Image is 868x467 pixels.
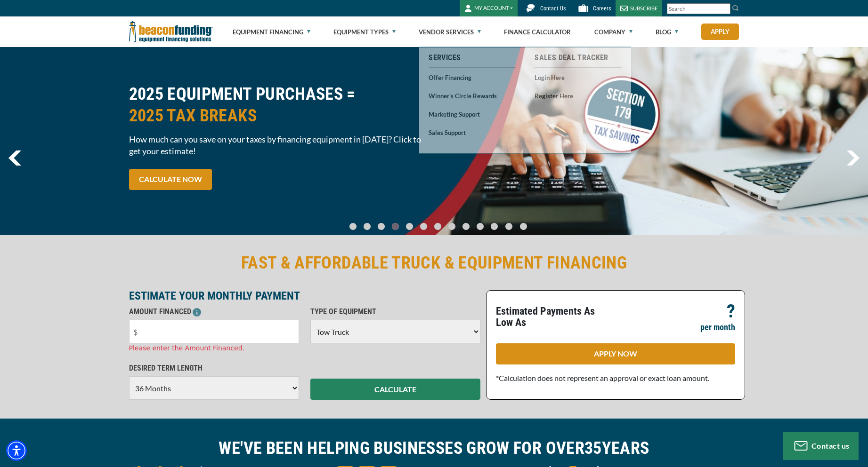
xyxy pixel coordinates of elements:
p: TYPE OF EQUIPMENT [310,306,480,317]
a: Clear search text [721,5,728,13]
img: Beacon Funding Corporation logo [129,16,213,47]
a: Equipment Financing [233,17,310,47]
a: Go To Slide 4 [404,222,415,230]
span: 35 [584,438,602,458]
a: Go To Slide 5 [418,222,429,230]
p: DESIRED TERM LENGTH [129,363,299,374]
button: Contact us [783,432,859,460]
span: How much can you save on your taxes by financing equipment in [DATE]? Click to get your estimate! [129,134,429,157]
a: Vendor Services [419,17,481,47]
a: Winner's Circle Rewards [429,90,516,102]
a: Go To Slide 1 [361,222,373,230]
span: 2025 TAX BREAKS [129,105,429,127]
span: Careers [593,5,611,12]
a: next [846,150,860,166]
div: Please enter the Amount Financed. [129,343,299,353]
a: Go To Slide 12 [518,222,529,230]
button: CALCULATE [310,379,480,400]
a: CALCULATE NOW [129,169,212,190]
p: per month [700,322,735,333]
a: Go To Slide 2 [375,222,387,230]
a: previous [8,150,21,166]
h2: WE'VE BEEN HELPING BUSINESSES GROW FOR OVER YEARS [129,437,739,459]
img: Search [732,4,739,12]
h2: 2025 EQUIPMENT PURCHASES = [129,83,429,127]
a: Go To Slide 9 [474,222,486,230]
span: Contact us [811,441,850,450]
a: Finance Calculator [504,17,571,47]
a: Register Here [535,90,622,102]
p: ? [727,306,735,317]
p: AMOUNT FINANCED [129,306,299,317]
a: Apply [701,24,739,40]
a: Services [429,52,516,63]
a: Login Here [535,71,622,83]
a: Company [594,17,633,47]
a: Go To Slide 11 [503,222,515,230]
span: Contact Us [540,5,566,12]
a: Offer Financing [429,71,516,83]
a: Sales Deal Tracker [535,52,622,63]
p: Estimated Payments As Low As [496,306,610,328]
p: ESTIMATE YOUR MONTHLY PAYMENT [129,290,480,301]
a: Sales Support [429,127,516,138]
h2: FAST & AFFORDABLE TRUCK & EQUIPMENT FINANCING [129,252,739,274]
a: Blog [656,17,678,47]
img: Left Navigator [8,150,21,166]
div: Accessibility Menu [6,440,27,461]
a: Marketing Support [429,108,516,120]
a: Go To Slide 3 [389,222,401,230]
a: Go To Slide 7 [446,222,457,230]
input: $ [129,320,299,343]
a: APPLY NOW [496,343,735,364]
img: Right Navigator [846,150,860,166]
a: Equipment Types [333,17,396,47]
a: Go To Slide 0 [347,222,358,230]
span: *Calculation does not represent an approval or exact loan amount. [496,373,709,382]
a: Go To Slide 6 [432,222,443,230]
input: Search [667,3,730,14]
a: Go To Slide 8 [460,222,471,230]
a: Go To Slide 10 [488,222,500,230]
